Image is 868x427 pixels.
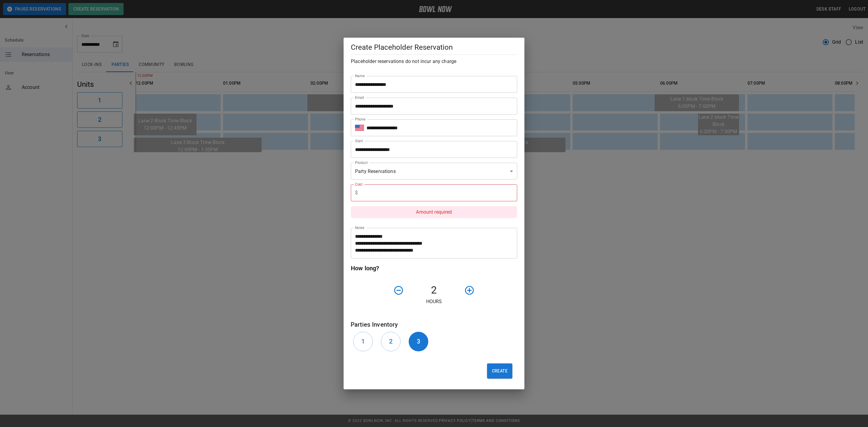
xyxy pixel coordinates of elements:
button: 2 [381,332,401,351]
button: 1 [353,332,373,351]
h6: Placeholder reservations do not incur any charge [351,57,517,66]
h5: Create Placeholder Reservation [351,42,517,52]
button: 3 [409,332,428,351]
input: Choose date, selected date is Sep 13, 2025 [351,141,513,158]
button: Create [487,363,512,378]
button: Select country [355,123,364,132]
h6: How long? [351,263,517,273]
p: Hours [351,298,517,305]
div: Party Reservations [351,163,517,180]
label: Phone [355,117,365,122]
p: $ [355,189,358,196]
label: Start [355,138,363,143]
h6: Parties Inventory [351,320,517,329]
h6: 3 [417,337,420,346]
h6: 2 [389,337,392,346]
p: Amount required [351,206,517,218]
h6: 1 [361,337,365,346]
h4: 2 [406,284,462,297]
